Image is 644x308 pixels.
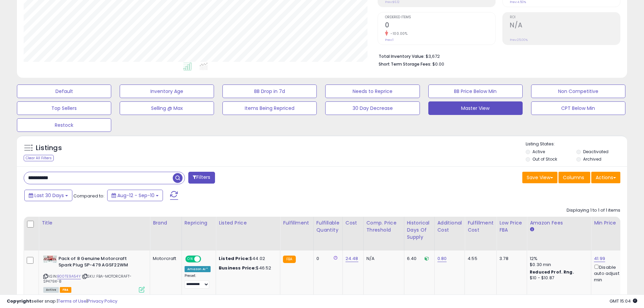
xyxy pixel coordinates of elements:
label: Archived [583,156,601,162]
span: Compared to: [73,193,104,199]
strong: Copyright [7,298,31,304]
button: 30 Day Decrease [325,101,420,115]
div: Fulfillable Quantity [316,219,340,234]
a: Terms of Use [58,298,87,304]
div: ASIN: [43,256,145,292]
div: Cost [345,219,361,227]
button: Save View [522,172,557,183]
div: Disable auto adjust min [594,263,626,283]
div: Repricing [185,219,213,227]
button: Selling @ Max [120,101,214,115]
span: ON [186,256,194,262]
div: Min Price [594,219,629,227]
div: 4.55 [468,256,491,262]
button: Filters [188,172,215,184]
b: Total Inventory Value: [379,53,425,59]
small: FBA [283,256,295,263]
small: Prev: 1 [385,38,393,42]
b: Reduced Prof. Rng. [530,269,574,275]
div: $10 - $10.87 [530,275,586,281]
button: CPT Below Min [531,101,625,115]
span: | SKU: FBA-MOTORCRAFT-SP479X-8 [43,274,132,284]
div: 3.78 [499,256,522,262]
div: Comp. Price Threshold [366,219,401,234]
div: Preset: [185,274,211,289]
div: 12% [530,256,586,262]
div: 6.40 [407,256,429,262]
button: Top Sellers [17,101,111,115]
a: 41.99 [594,255,605,262]
b: Listed Price: [219,255,249,262]
button: Needs to Reprice [325,85,420,98]
span: $0.00 [432,61,444,67]
span: Columns [563,174,584,181]
button: Last 30 Days [24,190,72,201]
button: Aug-12 - Sep-10 [107,190,163,201]
div: Motorcraft [153,256,176,262]
label: Deactivated [583,149,609,155]
label: Active [532,149,545,155]
button: Master View [428,101,523,115]
div: Displaying 1 to 1 of 1 items [567,207,620,214]
div: Brand [153,219,179,227]
button: Inventory Age [120,85,214,98]
div: Fulfillment [283,219,310,227]
label: Out of Stock [532,156,557,162]
div: Title [42,219,147,227]
div: Clear All Filters [24,155,54,161]
img: 41bW+EkoD1L._SL40_.jpg [43,256,57,263]
div: Amazon Fees [530,219,588,227]
div: Amazon AI * [185,266,211,272]
div: N/A [366,256,399,262]
div: $44.02 [219,256,275,262]
div: Fulfillment Cost [468,219,494,234]
span: Ordered Items [385,16,495,19]
span: Aug-12 - Sep-10 [117,192,154,199]
div: Low Price FBA [499,219,524,234]
a: 0.80 [437,255,447,262]
div: 0 [316,256,337,262]
a: Privacy Policy [88,298,117,304]
span: Last 30 Days [34,192,64,199]
div: Listed Price [219,219,277,227]
b: Business Price: [219,265,256,271]
button: BB Price Below Min [428,85,523,98]
a: 24.48 [345,255,358,262]
h2: N/A [510,21,620,30]
small: Prev: 25.00% [510,38,528,42]
span: All listings currently available for purchase on Amazon [43,287,59,293]
button: BB Drop in 7d [222,85,317,98]
a: B00TE9A54Y [57,274,81,279]
button: Default [17,85,111,98]
span: ROI [510,16,620,19]
b: Short Term Storage Fees: [379,61,431,67]
div: seller snap | | [7,298,117,305]
span: FBA [60,287,71,293]
h2: 0 [385,21,495,30]
h5: Listings [36,143,62,153]
div: Additional Cost [437,219,462,234]
small: Amazon Fees. [530,227,534,233]
button: Restock [17,118,111,132]
div: Historical Days Of Supply [407,219,432,241]
button: Items Being Repriced [222,101,317,115]
span: 2025-10-11 15:04 GMT [610,298,637,304]
small: -100.00% [388,31,407,36]
div: $46.52 [219,265,275,271]
button: Actions [591,172,620,183]
span: OFF [200,256,211,262]
button: Columns [558,172,590,183]
button: Non Competitive [531,85,625,98]
div: $0.30 min [530,262,586,268]
li: $3,672 [379,52,615,60]
b: Pack of 8 Genuine Motorcraft Spark Plug SP-479 AGSF22WM [58,256,141,270]
p: Listing States: [526,141,627,147]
